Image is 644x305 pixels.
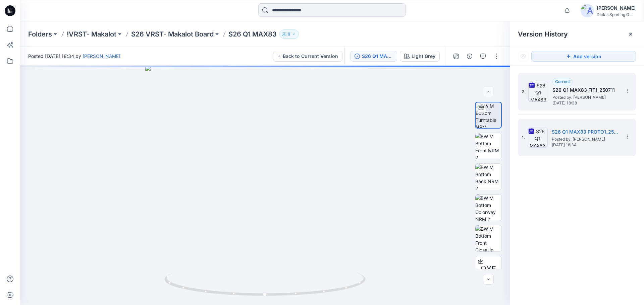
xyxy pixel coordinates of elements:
[552,94,620,101] span: Posted by: Chieh Hung
[28,29,52,39] a: Folders
[288,30,290,38] p: 9
[475,195,501,221] img: BW M Bottom Colorway NRM 2
[552,128,619,136] h5: S26 Q1 MAX83 PROTO1_250711
[28,53,120,60] span: Posted [DATE] 18:34 by
[555,79,570,84] span: Current
[475,225,501,251] img: BW M Bottom Front CloseUp NRM 2
[518,51,529,62] button: Show Hidden Versions
[528,128,548,148] img: S26 Q1 MAX83 PROTO1_250711
[522,135,525,141] span: 1.
[528,82,548,102] img: S26 Q1 MAX83 FIT1_250711
[552,143,619,147] span: [DATE] 18:34
[476,102,501,128] img: BW M Bottom Turntable NRM
[475,164,501,190] img: BW M Bottom Back NRM 2
[464,51,475,62] button: Details
[279,29,299,39] button: 9
[475,133,501,159] img: BW M Bottom Front NRM 2
[83,53,120,59] a: [PERSON_NAME]
[597,12,636,17] div: Dick's Sporting G...
[597,4,636,12] div: [PERSON_NAME]
[273,51,342,62] button: Back to Current Version
[552,101,620,105] span: [DATE] 18:38
[350,51,397,62] button: S26 Q1 MAX83 PROTO1_250711
[400,51,440,62] button: Light Grey
[581,4,594,17] img: avatar
[518,30,568,38] span: Version History
[481,263,496,275] span: DXF
[522,89,526,95] span: 2.
[67,29,116,39] a: !VRST- Makalot
[131,29,214,39] a: S26 VRST- Makalot Board
[552,136,619,143] span: Posted by: Chieh Hung
[412,53,435,60] div: Light Grey
[228,29,277,39] p: S26 Q1 MAX83
[628,31,633,37] button: Close
[531,51,636,62] button: Add version
[362,53,393,60] div: S26 Q1 MAX83 PROTO1_250711
[552,86,620,94] h5: S26 Q1 MAX83 FIT1_250711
